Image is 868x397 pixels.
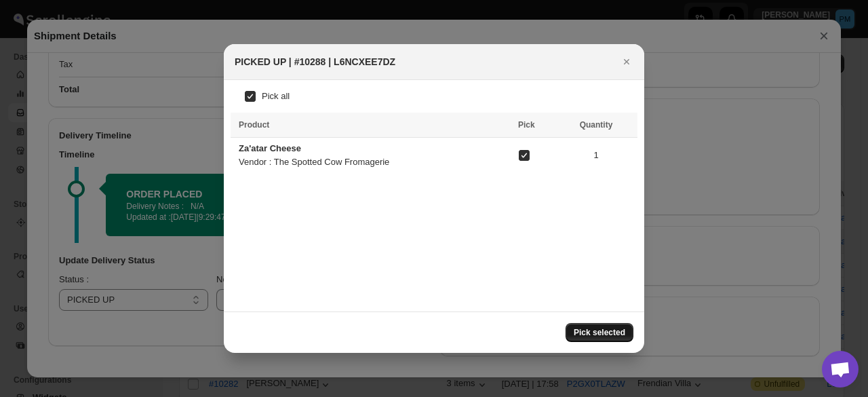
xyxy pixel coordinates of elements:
[574,327,625,338] span: Pick selected
[235,55,395,69] h2: PICKED UP | #10288 | L6NCXEE7DZ
[617,52,636,71] button: Close
[518,120,535,130] span: Pick
[239,120,269,130] span: Product
[563,149,629,162] span: 1
[566,323,633,342] button: Pick selected
[580,120,613,130] span: Quantity
[822,351,859,387] div: Open chat
[239,157,389,167] span: Vendor : The Spotted Cow Fromagerie
[239,142,338,155] div: Za'atar Cheese
[262,91,290,101] span: Pick all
